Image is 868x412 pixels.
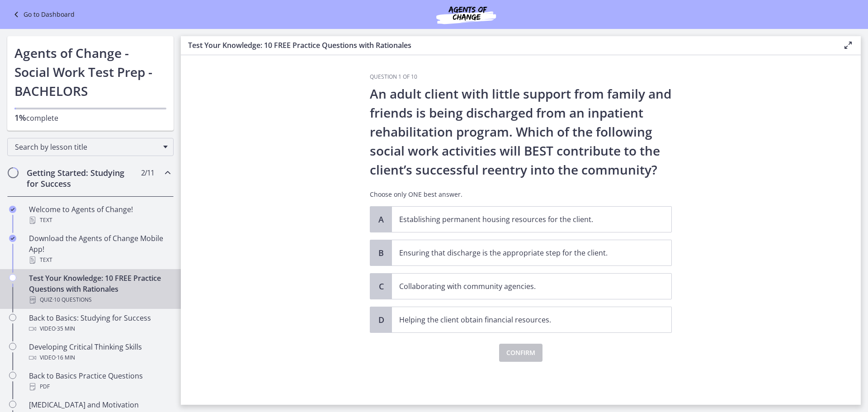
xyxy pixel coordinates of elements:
[29,255,170,265] div: Text
[14,112,26,123] span: 1%
[399,214,646,225] p: Establishing permanent housing resources for the client.
[29,215,170,226] div: Text
[376,214,387,225] span: A
[14,43,166,100] h1: Agents of Change - Social Work Test Prep - BACHELORS
[376,314,387,325] span: D
[29,313,170,334] div: Back to Basics: Studying for Success
[9,206,16,213] i: Completed
[29,273,170,305] div: Test Your Knowledge: 10 FREE Practice Questions with Rationales
[29,323,170,334] div: Video
[29,294,170,305] div: Quiz
[7,138,174,156] div: Search by lesson title
[188,40,828,51] h3: Test Your Knowledge: 10 FREE Practice Questions with Rationales
[56,323,75,334] span: · 35 min
[29,204,170,226] div: Welcome to Agents of Change!
[15,142,159,152] span: Search by lesson title
[376,281,387,292] span: C
[499,344,542,362] button: Confirm
[29,352,170,363] div: Video
[14,112,166,123] p: complete
[399,314,646,325] p: Helping the client obtain financial resources.
[370,190,672,199] p: Choose only ONE best answer.
[376,247,387,258] span: B
[27,167,137,189] h2: Getting Started: Studying for Success
[29,370,170,392] div: Back to Basics Practice Questions
[52,294,92,305] span: · 10 Questions
[29,233,170,265] div: Download the Agents of Change Mobile App!
[29,381,170,392] div: PDF
[399,247,646,258] p: Ensuring that discharge is the appropriate step for the client.
[29,341,170,363] div: Developing Critical Thinking Skills
[399,281,646,292] p: Collaborating with community agencies.
[506,347,535,358] span: Confirm
[9,235,16,242] i: Completed
[56,352,75,363] span: · 16 min
[370,84,672,179] p: An adult client with little support from family and friends is being discharged from an inpatient...
[370,73,672,81] h3: Question 1 of 10
[11,9,75,20] a: Go to Dashboard
[412,4,520,25] img: Agents of Change
[141,167,154,178] span: 2 / 11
